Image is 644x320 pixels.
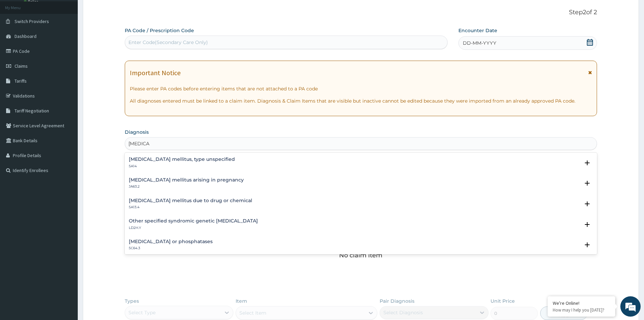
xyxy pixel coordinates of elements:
[583,220,591,229] i: open select status
[129,184,244,189] p: JA63.2
[458,27,497,34] label: Encounter Date
[125,27,194,34] label: PA Code / Prescription Code
[129,205,252,210] p: 5A13.4
[463,40,496,46] span: DD-MM-YYYY
[39,85,93,154] span: We're online!
[15,63,28,69] span: Claims
[129,239,213,244] h4: [MEDICAL_DATA] or phosphatases
[111,3,127,20] div: Minimize live chat window
[553,300,610,306] div: We're Online!
[129,218,258,223] h4: Other specified syndromic genetic [MEDICAL_DATA]
[129,198,252,203] h4: [MEDICAL_DATA] mellitus due to drug or chemical
[15,108,49,114] span: Tariff Negotiation
[583,241,591,249] i: open select status
[583,200,591,208] i: open select status
[15,78,27,84] span: Tariffs
[3,185,129,209] textarea: Type your message and hit 'Enter'
[15,18,49,24] span: Switch Providers
[339,252,382,259] p: No claim item
[553,307,610,313] p: How may I help you today?
[583,159,591,167] i: open select status
[125,129,149,135] label: Diagnosis
[125,9,597,16] p: Step 2 of 2
[129,157,235,162] h4: [MEDICAL_DATA] mellitus, type unspecified
[13,34,27,51] img: d_794563401_company_1708531726252_794563401
[129,164,235,169] p: 5A14
[130,69,181,77] h1: Important Notice
[129,177,244,183] h4: [MEDICAL_DATA] mellitus arising in pregnancy
[129,246,213,251] p: 5C64.3
[130,98,592,104] p: All diagnoses entered must be linked to a claim item. Diagnosis & Claim Items that are visible bu...
[35,38,114,47] div: Chat with us now
[15,33,37,39] span: Dashboard
[129,226,258,230] p: LD2H.Y
[128,39,208,46] div: Enter Code(Secondary Care Only)
[130,85,592,92] p: Please enter PA codes before entering items that are not attached to a PA code
[583,179,591,187] i: open select status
